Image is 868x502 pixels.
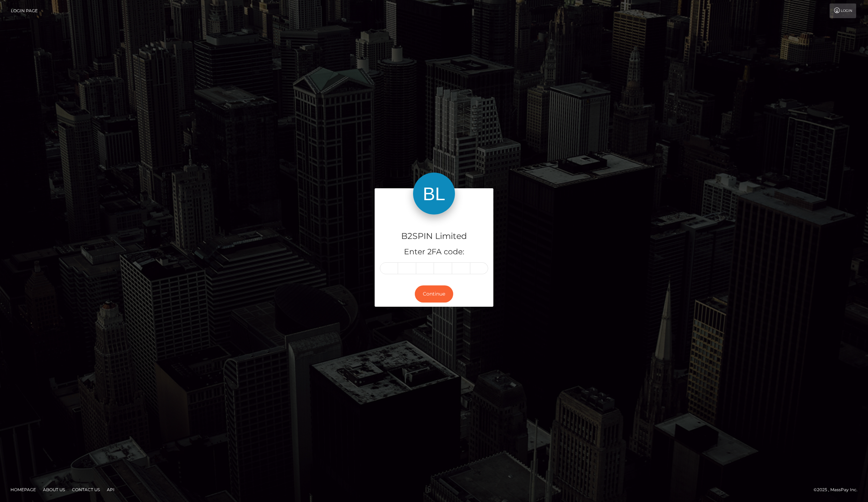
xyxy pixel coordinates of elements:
a: API [104,484,117,495]
img: B2SPIN Limited [413,173,455,214]
a: Homepage [8,484,39,495]
h4: B2SPIN Limited [380,230,488,242]
div: © 2025 , MassPay Inc. [814,486,863,494]
a: Login Page [11,3,38,18]
a: Login [830,3,856,18]
button: Continue [415,285,453,303]
h5: Enter 2FA code: [380,247,488,257]
a: Contact Us [69,484,103,495]
a: About Us [40,484,68,495]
